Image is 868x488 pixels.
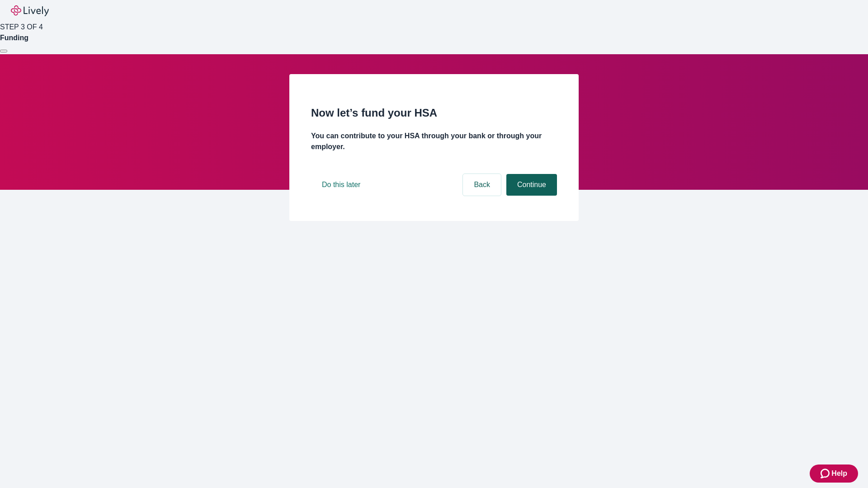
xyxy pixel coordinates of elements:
button: Back [463,174,501,196]
button: Continue [506,174,557,196]
button: Zendesk support iconHelp [810,465,858,483]
img: Lively [11,5,49,16]
h2: Now let’s fund your HSA [311,105,557,121]
svg: Zendesk support icon [821,468,831,479]
h4: You can contribute to your HSA through your bank or through your employer. [311,131,557,152]
span: Help [831,468,847,479]
button: Do this later [311,174,371,196]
